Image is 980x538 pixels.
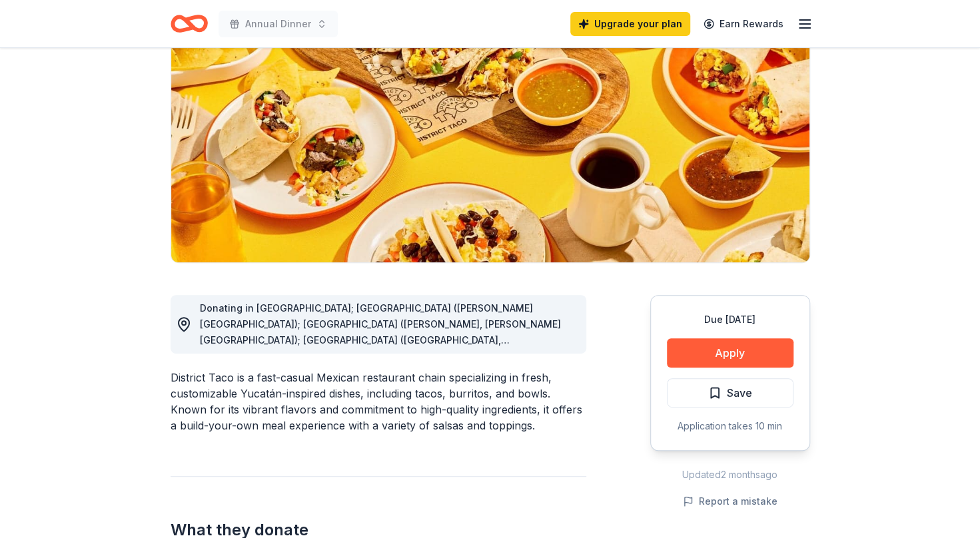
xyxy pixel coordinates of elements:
button: Apply [667,338,793,368]
a: Home [171,8,208,39]
a: Upgrade your plan [570,12,690,36]
span: Donating in [GEOGRAPHIC_DATA]; [GEOGRAPHIC_DATA] ([PERSON_NAME][GEOGRAPHIC_DATA]); [GEOGRAPHIC_DA... [200,302,561,394]
span: Save [727,384,752,402]
button: Annual Dinner [219,11,338,37]
button: Report a mistake [683,493,777,509]
div: Updated 2 months ago [650,467,810,483]
a: Earn Rewards [696,12,791,36]
div: Due [DATE] [667,312,793,328]
button: Save [667,378,793,407]
div: District Taco is a fast-casual Mexican restaurant chain specializing in fresh, customizable Yucat... [171,370,586,433]
img: Image for District Taco [171,8,809,262]
span: Annual Dinner [245,16,311,32]
div: Application takes 10 min [667,418,793,434]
